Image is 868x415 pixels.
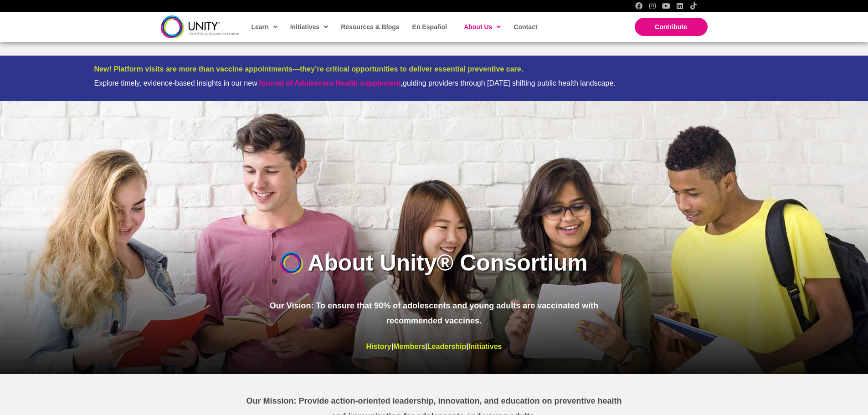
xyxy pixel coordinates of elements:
img: unity-logo-dark [161,15,239,38]
span: New! Platform visits are more than vaccine appointments—they’re critical opportunities to deliver... [94,65,524,73]
a: Facebook [635,2,642,10]
a: YouTube [663,2,670,10]
a: Instagram [649,2,656,10]
p: Our Vision: To ensure that 90% of adolescents and young adults are vaccinated with recommended va... [262,298,606,329]
h1: About Unity® Consortium [308,247,588,279]
span: Contact [514,23,537,31]
span: About Us [464,20,501,34]
div: Explore timely, evidence-based insights in our new guiding providers through [DATE] shifting publ... [94,79,774,87]
span: Initiatives [290,20,329,34]
p: | | | [262,340,606,354]
a: Contact [509,16,541,37]
a: Initiatives [468,343,502,350]
a: LinkedIn [676,2,683,10]
strong: , [257,79,403,87]
a: En Español [408,16,451,37]
span: Contribute [655,23,687,31]
a: History [366,343,391,350]
img: UnityIcon-new [280,252,303,274]
a: Leadership [427,343,466,350]
a: Members [393,343,425,350]
a: About Us [459,16,504,37]
span: Learn [252,20,277,34]
a: Resources & Blogs [336,16,403,37]
span: En Español [412,23,447,31]
a: Contribute [635,18,708,36]
a: TikTok [690,2,697,10]
span: Resources & Blogs [341,23,399,31]
a: Journal of Adolescent Health supplement [257,79,401,87]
